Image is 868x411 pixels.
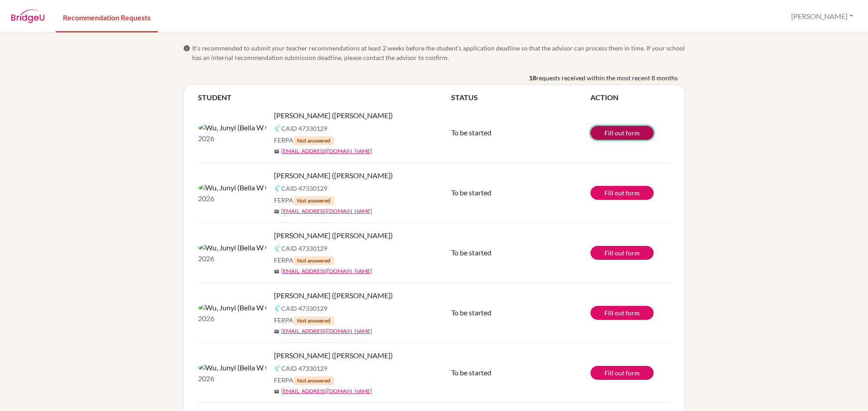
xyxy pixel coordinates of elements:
a: Fill out form [590,246,654,260]
span: requests received within the most recent 8 months [536,73,678,83]
span: CAID 47330129 [281,124,327,133]
img: Wu, Junyi (Bella W.) [198,362,267,373]
a: Fill out form [590,306,654,320]
span: mail [274,149,279,154]
th: STUDENT [198,92,451,103]
span: [PERSON_NAME] ([PERSON_NAME]) [274,350,393,361]
img: Wu, Junyi (Bella W.) [198,182,267,193]
span: info [183,45,190,52]
span: FERPA [274,315,334,325]
span: mail [274,269,279,274]
a: [EMAIL_ADDRESS][DOMAIN_NAME] [281,387,372,395]
p: 2026 [198,133,267,144]
span: FERPA [274,375,334,385]
span: Not answered [293,256,334,265]
img: Common App logo [274,125,281,132]
span: Not answered [293,196,334,205]
span: [PERSON_NAME] ([PERSON_NAME]) [274,170,393,181]
button: [PERSON_NAME] [787,8,857,25]
span: CAID 47330129 [281,244,327,253]
span: Not answered [293,136,334,145]
span: [PERSON_NAME] ([PERSON_NAME]) [274,110,393,121]
th: STATUS [451,92,590,103]
span: To be started [451,308,491,317]
span: FERPA [274,255,334,265]
img: Common App logo [274,185,281,192]
a: Fill out form [590,126,654,140]
a: [EMAIL_ADDRESS][DOMAIN_NAME] [281,327,372,335]
a: [EMAIL_ADDRESS][DOMAIN_NAME] [281,267,372,275]
a: [EMAIL_ADDRESS][DOMAIN_NAME] [281,207,372,215]
img: BridgeU logo [11,9,45,23]
span: [PERSON_NAME] ([PERSON_NAME]) [274,290,393,301]
img: Common App logo [274,305,281,312]
span: Not answered [293,316,334,325]
span: mail [274,209,279,214]
span: It’s recommended to submit your teacher recommendations at least 2 weeks before the student’s app... [192,43,685,62]
a: Fill out form [590,186,654,200]
img: Wu, Junyi (Bella W.) [198,122,267,133]
img: Common App logo [274,245,281,252]
img: Wu, Junyi (Bella W.) [198,242,267,253]
span: CAID 47330129 [281,364,327,373]
b: 18 [529,73,536,83]
span: CAID 47330129 [281,184,327,193]
span: CAID 47330129 [281,304,327,313]
span: mail [274,389,279,394]
a: Recommendation Requests [56,1,158,32]
th: ACTION [590,92,670,103]
span: To be started [451,248,491,257]
p: 2026 [198,193,267,204]
img: Wu, Junyi (Bella W.) [198,302,267,313]
span: Not answered [293,376,334,385]
a: Fill out form [590,366,654,380]
img: Common App logo [274,365,281,372]
span: [PERSON_NAME] ([PERSON_NAME]) [274,230,393,241]
span: mail [274,329,279,334]
span: To be started [451,188,491,197]
p: 2026 [198,313,267,324]
span: To be started [451,128,491,137]
a: [EMAIL_ADDRESS][DOMAIN_NAME] [281,147,372,155]
span: FERPA [274,195,334,205]
span: FERPA [274,135,334,145]
span: To be started [451,368,491,377]
p: 2026 [198,253,267,264]
p: 2026 [198,373,267,384]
